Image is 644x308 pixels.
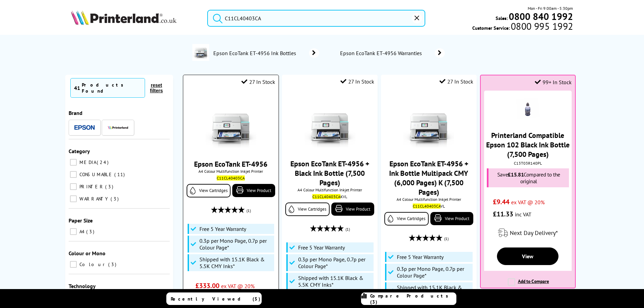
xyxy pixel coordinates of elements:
[496,15,508,21] span: Sales:
[78,184,104,190] span: PRINTER
[71,10,176,25] img: Printerland Logo
[69,148,90,155] span: Category
[516,97,540,119] img: 26512700-small.jpg
[403,97,454,147] img: epson-et-4956-front-small.jpg
[206,97,256,148] img: epson-et-4956-front-small.jpg
[108,261,118,267] span: 3
[397,265,471,279] span: 0.3p per Mono Page, 0.7p per Colour Page*
[111,196,120,202] span: 3
[515,211,531,218] span: inc VAT
[82,82,141,94] div: Products Found
[339,48,445,58] a: Epson EcoTank ET-4956 Warranties
[69,250,105,257] span: Colour or Mono
[384,197,473,202] span: A4 Colour Multifunction Inkjet Printer
[340,78,374,85] div: 27 In Stock
[78,196,110,202] span: WARRANTY
[86,229,96,235] span: 3
[298,275,372,288] span: Shipped with 15.1K Black & 5.5K CMY Inks*
[69,110,82,116] span: Brand
[312,194,340,199] mark: C11CL40403CA
[187,184,231,197] a: View Cartridges
[70,159,77,166] input: MEDIA 24
[70,195,77,202] input: WARRANTY 3
[413,204,440,209] mark: C11CL40403CA
[493,197,509,206] span: £9.44
[74,125,95,130] img: Epson
[246,204,251,217] span: (1)
[510,229,558,237] span: Next Day Delivery*
[298,244,345,251] span: Free 5 Year Warranty
[370,293,456,305] span: Compare Products (3)
[389,159,468,197] a: Epson EcoTank ET-4956 + Ink Bottle Multipack CMY (6,000 Pages) K (7,500 Pages)
[285,203,330,216] a: View Cartridges
[105,184,115,190] span: 3
[493,210,513,218] span: £11.33
[195,281,219,290] span: £333.00
[166,292,262,305] a: Recently Viewed (5)
[213,50,299,56] span: Epson EcoTank ET-4956 Ink Bottles
[397,284,471,298] span: Shipped with 15.1K Black & 5.5K CMY Inks*
[508,13,573,20] a: 0800 840 1992
[509,10,573,23] b: 0800 840 1992
[213,44,319,62] a: Epson EcoTank ET-4956 Ink Bottles
[508,171,524,178] span: £15.81
[444,232,449,245] span: (1)
[472,23,573,31] span: Customer Service:
[194,159,267,169] a: Epson EcoTank ET-4956
[535,79,572,86] div: 99+ In Stock
[397,254,444,260] span: Free 5 Year Warranty
[528,5,573,11] span: Mon - Fri 9:00am - 5:30pm
[97,159,110,165] span: 24
[486,131,570,159] a: Printerland Compatible Epson 102 Black Ink Bottle (7,500 Pages)
[241,78,275,85] div: 27 In Stock
[287,194,373,199] div: KVL
[497,247,558,265] a: View
[70,171,77,178] input: CONSUMABLE 11
[430,212,473,225] a: View Product
[232,184,275,197] a: View Product
[199,256,272,269] span: Shipped with 15.1K Black & 5.5K CMY Inks*
[207,10,425,27] input: Search p
[192,44,209,61] img: epson-et-4956-deptimage.jpg
[508,278,549,291] label: Add to Compare
[510,23,573,29] span: 0800 995 1992
[345,223,350,236] span: (1)
[484,223,572,242] div: modal_delivery
[339,50,425,56] span: Epson EcoTank ET-4956 Warranties
[145,82,168,94] button: reset filters
[69,217,93,224] span: Paper Size
[511,199,545,206] span: ex VAT @ 20%
[74,85,80,91] span: 41
[305,97,355,147] img: epson-et-4956-front-small.jpg
[331,203,374,216] a: View Product
[522,253,533,260] span: View
[78,229,86,235] span: A4
[70,183,77,190] input: PRINTER 3
[384,212,429,226] a: View Cartridges
[70,228,77,235] input: A4 3
[108,126,128,129] img: Printerland
[171,296,261,302] span: Recently Viewed (5)
[386,204,472,209] div: VL
[199,226,246,232] span: Free 5 Year Warranty
[298,256,372,269] span: 0.3p per Mono Page, 0.7p per Colour Page*
[78,261,108,267] span: Colour
[69,283,96,289] span: Technology
[199,237,272,251] span: 0.3p per Mono Page, 0.7p per Colour Page*
[78,159,96,165] span: MEDIA
[70,261,77,268] input: Colour 3
[221,283,255,289] span: ex VAT @ 20%
[217,175,245,181] mark: C11CL40403CA
[285,187,374,192] span: A4 Colour Multifunction Inkjet Printer
[361,292,456,305] a: Compare Products (3)
[290,159,369,187] a: Epson EcoTank ET-4956 + Black Ink Bottle (7,500 Pages)
[114,171,126,177] span: 11
[78,171,114,177] span: CONSUMABLE
[439,78,473,85] div: 27 In Stock
[71,10,199,26] a: Printerland Logo
[486,161,570,166] div: C13T03R140PL
[487,168,569,187] div: Save Compared to the original
[187,169,275,174] span: A4 Colour Multifunction Inkjet Printer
